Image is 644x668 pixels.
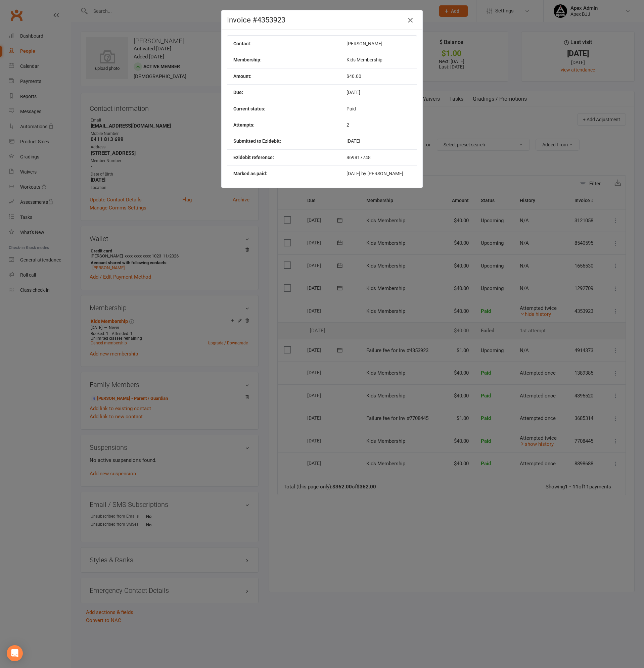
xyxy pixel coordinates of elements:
[233,155,274,160] b: Ezidebit reference:
[340,149,417,165] td: 869817748
[340,52,417,68] td: Kids Membership
[233,41,251,46] b: Contact:
[340,133,417,149] td: [DATE]
[340,165,417,182] td: [DATE] by [PERSON_NAME]
[233,74,251,79] b: Amount:
[7,645,23,661] div: Open Intercom Messenger
[233,138,281,144] b: Submitted to Ezidebit:
[233,106,265,111] b: Current status:
[233,57,262,62] b: Membership:
[233,187,323,193] b: Automatic reschedules performed already
[340,117,417,133] td: 2
[233,171,267,176] b: Marked as paid:
[233,122,255,128] b: Attempts:
[340,84,417,100] td: [DATE]
[340,182,417,198] td: 1 time
[340,36,417,52] td: [PERSON_NAME]
[340,68,417,84] td: $40.00
[340,101,417,117] td: Paid
[405,15,416,26] button: Close
[227,16,417,24] h4: Invoice #4353923
[233,90,243,95] b: Due:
